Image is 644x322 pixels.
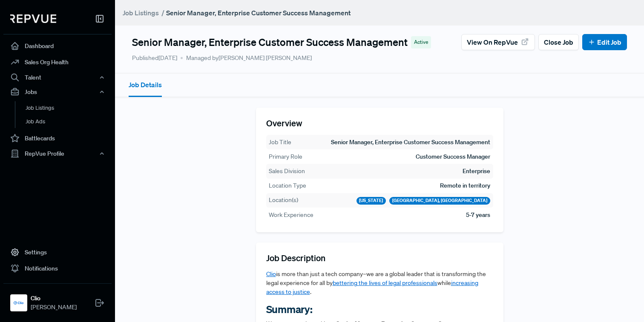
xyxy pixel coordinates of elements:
[132,36,408,48] h4: Senior Manager, Enterprise Customer Success Management
[3,85,112,99] button: Jobs
[461,34,535,50] button: View on RepVue
[538,34,579,50] button: Close Job
[440,181,491,191] td: Remote in territory
[181,54,312,63] span: Managed by [PERSON_NAME] [PERSON_NAME]
[166,9,351,17] strong: Senior Manager, Enterprise Customer Success Management
[331,137,491,147] td: Senior Manager, Enterprise Customer Success Management
[266,303,313,316] strong: Summary:
[582,34,627,50] button: Edit Job
[268,166,305,176] th: Sales Division
[3,146,112,161] button: RepVue Profile
[333,279,437,287] a: bettering the lives of legal professionals
[462,166,491,176] td: Enterprise
[3,244,112,260] a: Settings
[15,115,123,128] a: Job Ads
[15,101,123,115] a: Job Listings
[3,54,112,70] a: Sales Org Health
[544,37,573,47] span: Close Job
[31,303,77,312] span: [PERSON_NAME]
[123,8,159,18] a: Job Listings
[3,283,112,315] a: ClioClio[PERSON_NAME]
[268,137,292,147] th: Job Title
[129,74,162,97] button: Job Details
[415,152,491,162] td: Customer Success Manager
[31,294,77,303] strong: Clio
[268,210,314,220] th: Work Experience
[437,279,451,287] span: while
[266,253,493,263] h5: Job Description
[414,38,428,46] span: Active
[266,118,493,128] h5: Overview
[3,70,112,85] button: Talent
[389,197,490,205] div: [GEOGRAPHIC_DATA], [GEOGRAPHIC_DATA]
[467,37,518,47] span: View on RepVue
[268,181,307,191] th: Location Type
[3,130,112,146] a: Battlecards
[588,37,621,47] a: Edit Job
[3,38,112,54] a: Dashboard
[161,9,164,17] span: /
[12,296,26,310] img: Clio
[266,270,276,278] a: Clio
[3,260,112,276] a: Notifications
[10,14,56,23] img: RepVue
[466,210,491,220] td: 5-7 years
[310,288,311,296] span: .
[132,54,177,63] p: Published [DATE]
[268,195,299,205] th: Location(s)
[268,152,303,162] th: Primary Role
[266,270,486,287] span: is more than just a tech company–we are a global leader that is transforming the legal experience...
[356,197,386,205] div: [US_STATE]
